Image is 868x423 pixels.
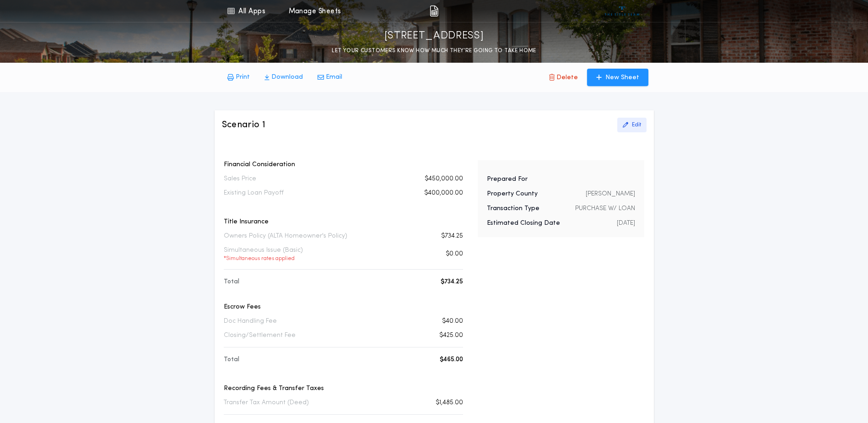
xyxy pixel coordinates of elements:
p: Simultaneous Issue (Basic) [224,246,303,262]
h3: Scenario 1 [222,119,266,131]
p: Transaction Type [487,204,539,213]
p: Estimated Closing Date [487,219,560,228]
p: [PERSON_NAME] [586,190,635,199]
p: Sales Price [224,174,256,184]
p: Recording Fees & Transfer Taxes [224,384,463,393]
p: Title Insurance [224,217,463,227]
p: * Simultaneous rates applied [224,255,303,262]
button: Edit [617,118,647,132]
p: Transfer Tax Amount (Deed) [224,398,309,407]
p: Print [236,73,250,82]
p: [STREET_ADDRESS] [384,29,484,43]
p: $450,000.00 [425,174,463,184]
p: Existing Loan Payoff [224,189,284,198]
p: Financial Consideration [224,160,463,169]
button: Print [220,69,257,86]
p: $0.00 [446,249,463,259]
button: Email [310,69,350,86]
p: $465.00 [440,355,463,364]
p: Escrow Fees [224,303,463,312]
p: Total [224,355,239,364]
p: LET YOUR CUSTOMERS KNOW HOW MUCH THEY’RE GOING TO TAKE HOME [332,46,536,55]
p: Closing/Settlement Fee [224,331,296,340]
p: Property County [487,190,538,199]
p: Edit [632,121,641,129]
p: Owners Policy (ALTA Homeowner's Policy) [224,232,347,241]
p: $40.00 [442,317,463,326]
p: [DATE] [617,219,635,228]
p: Total [224,277,239,287]
button: Delete [542,69,585,86]
p: $1,485.00 [436,398,463,407]
p: PURCHASE W/ LOAN [575,204,635,213]
p: $400,000.00 [424,189,463,198]
p: $734.25 [441,277,463,287]
p: Doc Handling Fee [224,317,277,326]
p: Download [271,73,303,82]
p: $734.25 [441,232,463,241]
button: New Sheet [587,69,648,86]
p: New Sheet [605,73,639,82]
p: Prepared For [487,175,528,184]
img: img [430,5,438,16]
p: Email [326,73,342,82]
button: Download [257,69,310,86]
img: vs-icon [605,6,639,16]
p: $425.00 [439,331,463,340]
p: Delete [556,73,578,82]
